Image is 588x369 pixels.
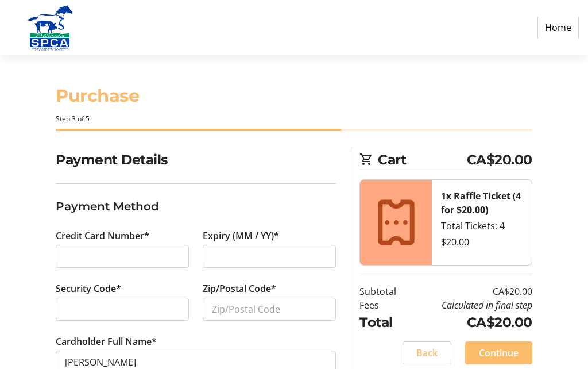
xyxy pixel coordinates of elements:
iframe: Secure card number input frame [65,249,180,263]
iframe: Secure expiration date input frame [212,249,327,263]
span: Continue [479,346,519,360]
h1: Purchase [56,83,532,109]
iframe: Secure CVC input frame [65,302,180,316]
div: $20.00 [441,235,522,249]
h3: Payment Method [56,198,336,215]
label: Security Code* [56,282,121,295]
button: Back [403,341,451,364]
label: Credit Card Number* [56,229,149,243]
strong: 1x Raffle Ticket (4 for $20.00) [441,190,521,216]
td: Subtotal [359,285,409,298]
label: Zip/Postal Code* [203,282,276,295]
button: Continue [465,341,532,364]
label: Cardholder Full Name* [56,335,157,348]
span: Cart [378,149,466,170]
td: CA$20.00 [409,285,532,298]
input: Zip/Postal Code [203,298,336,321]
td: Fees [359,298,409,312]
span: Back [416,346,438,360]
h2: Payment Details [56,149,336,170]
label: Expiry (MM / YY)* [203,229,279,243]
img: Alberta SPCA's Logo [9,5,91,51]
div: Step 3 of 5 [56,114,532,124]
td: CA$20.00 [409,312,532,332]
a: Home [537,17,579,39]
td: Total [359,312,409,332]
span: CA$20.00 [467,149,532,170]
td: Calculated in final step [409,298,532,312]
div: Total Tickets: 4 [441,219,522,233]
